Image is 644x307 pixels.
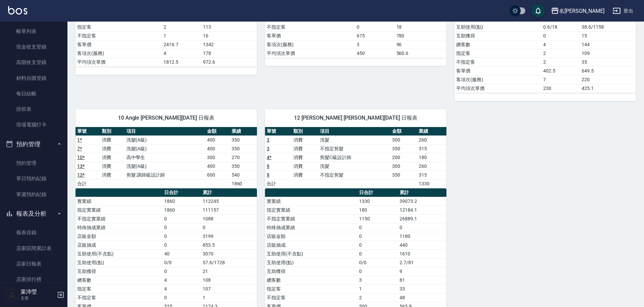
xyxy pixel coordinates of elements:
[3,24,65,39] a: 帳單列表
[3,187,65,202] a: 單週預約紀錄
[390,162,417,171] td: 300
[455,58,541,66] td: 不指定客
[76,206,163,214] td: 指定實業績
[357,206,398,214] td: 180
[76,31,162,40] td: 不指定客
[3,155,65,171] a: 預約管理
[580,58,636,66] td: 35
[580,23,636,31] td: 38.6/1158
[355,31,395,40] td: 675
[100,127,125,136] th: 類別
[357,258,398,267] td: 0/0
[318,127,390,136] th: 項目
[398,267,446,276] td: 9
[163,276,201,284] td: 4
[417,153,446,162] td: 180
[265,49,355,58] td: 平均項次單價
[3,117,65,132] a: 現場電腦打卡
[292,144,318,153] td: 消費
[230,127,257,136] th: 業績
[265,206,357,214] td: 指定實業績
[265,232,357,241] td: 店販金額
[265,23,355,31] td: 不指定客
[541,66,580,75] td: 402.5
[201,293,257,302] td: 1
[3,225,65,240] a: 報表目錄
[3,272,65,287] a: 店家排行榜
[265,197,357,206] td: 實業績
[163,267,201,276] td: 0
[201,40,257,49] td: 1342
[205,171,230,179] td: 600
[76,127,257,188] table: a dense table
[357,241,398,249] td: 0
[201,188,257,197] th: 累計
[201,284,257,293] td: 107
[201,223,257,232] td: 0
[548,4,607,18] button: 名[PERSON_NAME]
[265,31,355,40] td: 客單價
[76,127,100,136] th: 單號
[455,40,541,49] td: 總客數
[265,127,292,136] th: 單號
[531,4,545,18] button: save
[100,153,125,162] td: 消費
[125,153,205,162] td: 高中學生
[3,39,65,55] a: 現金收支登錄
[318,171,390,179] td: 不指定剪髮
[76,23,162,31] td: 指定客
[3,241,65,256] a: 店家區間累計表
[318,135,390,144] td: 洗髮
[201,241,257,249] td: 853.5
[205,144,230,153] td: 400
[3,205,65,222] button: 報表及分析
[417,127,446,136] th: 業績
[201,197,257,206] td: 112245
[265,241,357,249] td: 店販抽成
[100,135,125,144] td: 消費
[230,153,257,162] td: 270
[76,249,163,258] td: 互助使用(不含點)
[292,153,318,162] td: 消費
[398,214,446,223] td: 26889.1
[398,223,446,232] td: 0
[390,127,417,136] th: 金額
[292,162,318,171] td: 消費
[201,49,257,58] td: 178
[417,179,446,188] td: 1330
[163,284,201,293] td: 4
[3,55,65,70] a: 高階收支登錄
[318,144,390,153] td: 不指定剪髮
[163,206,201,214] td: 1860
[318,162,390,171] td: 洗髮
[292,171,318,179] td: 消費
[76,267,163,276] td: 互助獲得
[395,23,446,31] td: 18
[355,23,395,31] td: 0
[580,49,636,58] td: 109
[559,7,605,15] div: 名[PERSON_NAME]
[357,197,398,206] td: 1330
[398,206,446,214] td: 12184.1
[201,232,257,241] td: 3199
[163,223,201,232] td: 0
[357,276,398,284] td: 3
[541,75,580,84] td: 7
[390,153,417,162] td: 200
[580,75,636,84] td: 220
[267,146,269,151] a: 3
[3,101,65,117] a: 排班表
[398,258,446,267] td: 2.7/81
[398,249,446,258] td: 1610
[230,162,257,171] td: 350
[162,40,201,49] td: 2416.7
[125,135,205,144] td: 洗髮(A級)
[76,197,163,206] td: 實業績
[76,241,163,249] td: 店販抽成
[201,31,257,40] td: 16
[398,232,446,241] td: 1180
[455,23,541,31] td: 互助使用(點)
[265,267,357,276] td: 互助獲得
[355,40,395,49] td: 3
[162,49,201,58] td: 4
